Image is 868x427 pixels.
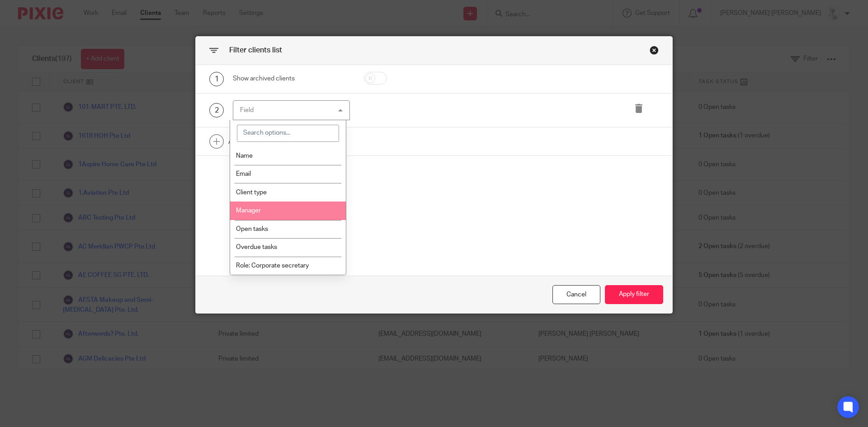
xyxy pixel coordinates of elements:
div: Show archived clients [233,74,350,83]
span: Client type [236,189,267,196]
span: Email [236,171,251,177]
div: Field [240,107,254,113]
div: 1 [209,72,224,86]
input: Search options... [237,125,340,142]
span: Open tasks [236,226,268,232]
div: Close this dialog window [552,285,600,305]
span: Overdue tasks [236,244,277,250]
button: Apply filter [605,285,663,305]
span: Manager [236,207,261,214]
span: Role: Corporate secretary [236,263,309,269]
span: Name [236,153,253,159]
div: 2 [209,103,224,117]
div: Close this dialog window [650,46,659,55]
span: Filter clients list [229,47,282,54]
